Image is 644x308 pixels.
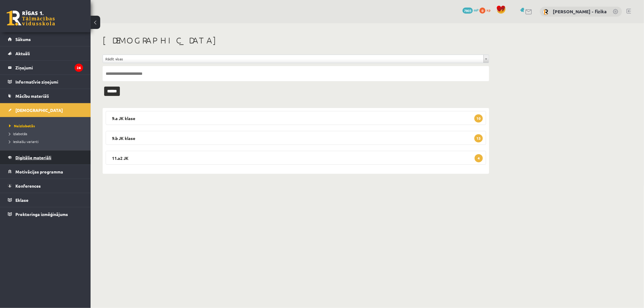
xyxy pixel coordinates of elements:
span: mP [474,8,479,12]
img: Krišjānis Kalme - fizika [543,9,549,15]
span: Izlabotās [9,131,27,136]
span: xp [486,8,490,12]
span: Rādīt visas [105,55,481,63]
span: Sākums [15,37,31,42]
a: Rādīt visas [103,55,489,63]
a: Sākums [8,32,83,46]
span: Eklase [15,197,28,203]
span: 0 [479,8,485,14]
span: Konferences [15,183,41,189]
a: Eklase [8,193,83,207]
a: 0 xp [479,8,493,12]
a: Konferences [8,179,83,193]
span: Motivācijas programma [15,169,63,174]
a: Motivācijas programma [8,165,83,179]
span: Neizlabotās [9,123,35,128]
a: [DEMOGRAPHIC_DATA] [8,103,83,117]
a: Mācību materiāli [8,89,83,103]
a: Ziņojumi26 [8,61,83,75]
a: 7803 mP [463,8,479,12]
legend: Ziņojumi [15,61,83,75]
a: Ieskaišu varianti [9,139,85,144]
legend: 9.a JK klase [106,111,486,125]
span: Proktoringa izmēģinājums [15,211,68,217]
a: Digitālie materiāli [8,151,83,164]
a: Izlabotās [9,131,85,136]
a: Neizlabotās [9,123,85,129]
legend: Informatīvie ziņojumi [15,75,83,89]
span: 13 [474,134,483,142]
i: 26 [75,64,83,72]
a: Aktuāli [8,46,83,60]
span: 10 [474,114,483,122]
a: Proktoringa izmēģinājums [8,207,83,221]
span: [DEMOGRAPHIC_DATA] [15,107,63,113]
span: Ieskaišu varianti [9,139,39,144]
span: Digitālie materiāli [15,155,51,160]
h1: [DEMOGRAPHIC_DATA] [103,35,489,46]
span: 4 [475,154,483,162]
a: [PERSON_NAME] - fizika [553,8,607,14]
legend: 9.b JK klase [106,131,486,145]
span: Aktuāli [15,51,30,56]
span: Mācību materiāli [15,93,49,99]
a: Rīgas 1. Tālmācības vidusskola [7,11,55,26]
span: 7803 [463,8,473,14]
legend: 11.a2 JK [106,151,486,165]
a: Informatīvie ziņojumi [8,75,83,89]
